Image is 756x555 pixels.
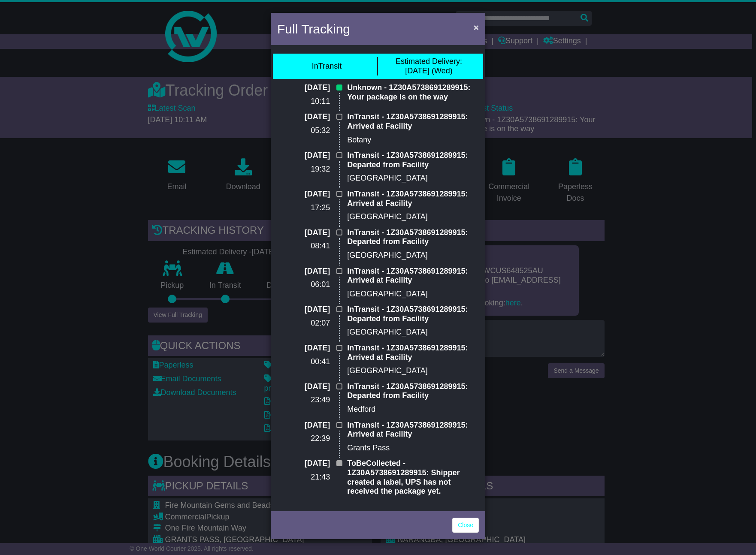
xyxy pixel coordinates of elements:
[347,459,479,496] p: ToBeCollected - 1Z30A5738691289915: Shipper created a label, UPS has not received the package yet.
[347,290,479,299] p: [GEOGRAPHIC_DATA]
[347,212,479,222] p: [GEOGRAPHIC_DATA]
[277,344,330,353] p: [DATE]
[277,473,330,482] p: 21:43
[277,459,330,468] p: [DATE]
[396,57,462,66] span: Estimated Delivery:
[277,280,330,290] p: 06:01
[347,83,479,102] p: Unknown - 1Z30A5738691289915: Your package is on the way
[347,267,479,285] p: InTransit - 1Z30A5738691289915: Arrived at Facility
[277,421,330,430] p: [DATE]
[347,174,479,183] p: [GEOGRAPHIC_DATA]
[277,357,330,367] p: 00:41
[347,382,479,401] p: InTransit - 1Z30A5738691289915: Departed from Facility
[277,267,330,276] p: [DATE]
[347,136,479,145] p: Botany
[277,305,330,314] p: [DATE]
[347,251,479,260] p: [GEOGRAPHIC_DATA]
[396,57,462,75] div: [DATE] (Wed)
[347,421,479,439] p: InTransit - 1Z30A5738691289915: Arrived at Facility
[277,112,330,122] p: [DATE]
[347,344,479,362] p: InTransit - 1Z30A5738691289915: Arrived at Facility
[347,328,479,337] p: [GEOGRAPHIC_DATA]
[347,366,479,376] p: [GEOGRAPHIC_DATA]
[277,19,350,39] h4: Full Tracking
[277,319,330,328] p: 02:07
[277,165,330,174] p: 19:32
[474,22,479,32] span: ×
[277,203,330,213] p: 17:25
[277,434,330,443] p: 22:39
[347,190,479,208] p: InTransit - 1Z30A5738691289915: Arrived at Facility
[277,228,330,238] p: [DATE]
[277,190,330,199] p: [DATE]
[347,112,479,131] p: InTransit - 1Z30A5738691289915: Arrived at Facility
[347,443,479,453] p: Grants Pass
[277,97,330,106] p: 10:11
[277,151,330,160] p: [DATE]
[469,18,483,36] button: Close
[347,151,479,169] p: InTransit - 1Z30A5738691289915: Departed from Facility
[277,83,330,93] p: [DATE]
[277,241,330,251] p: 08:41
[347,228,479,247] p: InTransit - 1Z30A5738691289915: Departed from Facility
[277,126,330,136] p: 05:32
[452,518,479,533] a: Close
[347,405,479,414] p: Medford
[277,382,330,392] p: [DATE]
[347,305,479,323] p: InTransit - 1Z30A5738691289915: Departed from Facility
[312,62,342,71] div: InTransit
[277,395,330,405] p: 23:49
